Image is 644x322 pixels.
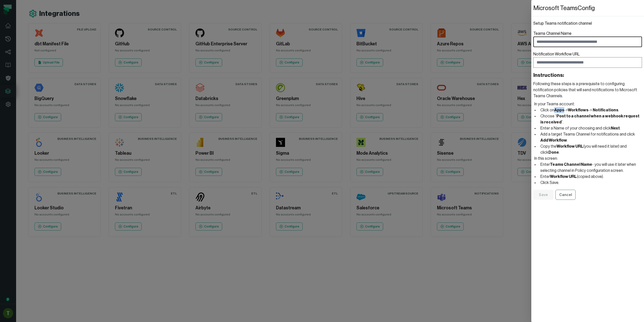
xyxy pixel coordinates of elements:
[538,131,642,143] li: Add a target Teams Channel for notifications and click .
[593,108,618,112] strong: Notifications
[550,163,592,167] strong: Teams Channel Name
[568,108,588,112] strong: Workflows
[533,72,642,79] header: Instructions:
[533,81,642,99] section: Following these steps is a prerequisite to configuring notification policies that will send notif...
[533,155,642,186] li: In this screen:
[533,30,642,47] label: Teams Channel Name
[611,126,620,130] strong: Next
[533,37,642,47] input: Teams Channel Name
[533,57,642,68] input: Notification Workflow URL
[533,101,642,155] li: In your Teams account:
[533,51,642,68] label: Notification Workflow URL
[538,180,642,186] li: Click Save.
[540,138,567,142] strong: Add Workflow
[533,190,553,200] button: Save
[538,113,642,125] li: Choose “ ”.
[538,107,642,113] li: Click on -> -> .
[555,190,576,200] button: Cancel
[556,144,583,148] strong: Workflow URL
[538,162,642,174] li: Enter - you will use it later when selecting channel in Policy configuration screen.
[540,114,639,124] strong: Post to a channel when a webhook request is received
[538,174,642,180] li: Enter (copied above).
[538,125,642,131] li: Enter a Name of your choosing and click .
[548,150,559,154] strong: Done
[533,20,642,26] h1: Setup Teams notification channel
[550,175,577,179] strong: Workflow URL
[554,108,564,112] strong: Apps
[538,143,642,155] li: Copy the (you will need it later) and click .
